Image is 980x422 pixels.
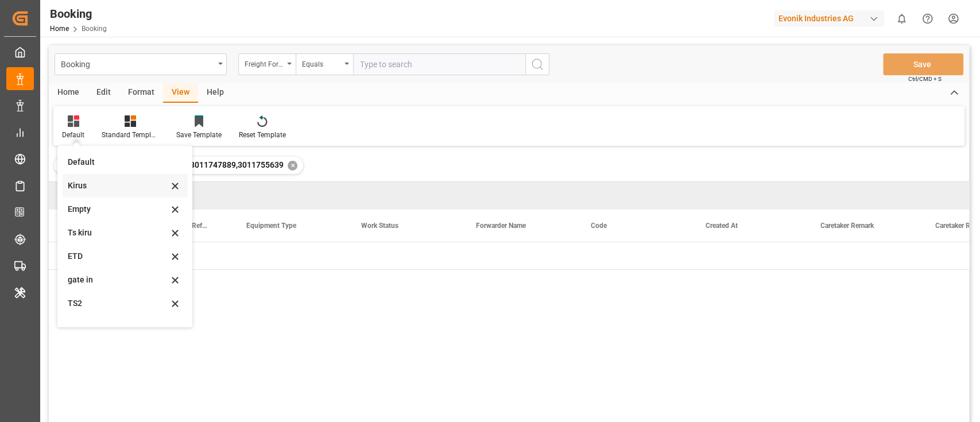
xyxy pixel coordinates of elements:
button: open menu [238,53,296,75]
div: Default [62,130,84,140]
button: show 0 new notifications [889,6,915,32]
div: Help [198,83,233,103]
span: Equipment Type [246,222,296,230]
div: ETD [68,250,168,262]
div: Kirus [68,180,168,192]
div: Ts kiru [68,227,168,239]
button: Evonik Industries AG [774,7,889,29]
span: Forwarder Name [476,222,526,230]
div: Default [68,156,168,168]
button: open menu [55,53,227,75]
div: Empty [68,203,168,215]
div: Edit [88,83,119,103]
input: Type to search [353,53,525,75]
div: Freight Forwarder's Reference No. [245,56,284,69]
div: Home [49,83,88,103]
div: Format [119,83,163,103]
div: ✕ [288,161,297,171]
span: Created At [706,222,738,230]
div: gate in [68,274,168,286]
div: Reset Template [239,130,286,140]
div: View [163,83,198,103]
button: Help Center [915,6,940,32]
div: TS2 [68,297,168,309]
div: Booking [50,5,107,22]
span: Work Status [361,222,398,230]
a: Home [50,25,69,33]
span: Ctrl/CMD + S [908,75,942,83]
div: Standard Templates [102,130,159,140]
span: Code [591,222,607,230]
div: empty and ICD [68,321,168,333]
div: Booking [61,56,214,71]
div: Save Template [176,130,222,140]
button: search button [525,53,549,75]
span: Caretaker Remark [820,222,874,230]
button: Save [883,53,963,75]
span: 3011732104,3011747889,3011755639 [142,160,284,169]
div: Evonik Industries AG [774,10,884,27]
button: open menu [296,53,353,75]
div: Equals [302,56,341,69]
